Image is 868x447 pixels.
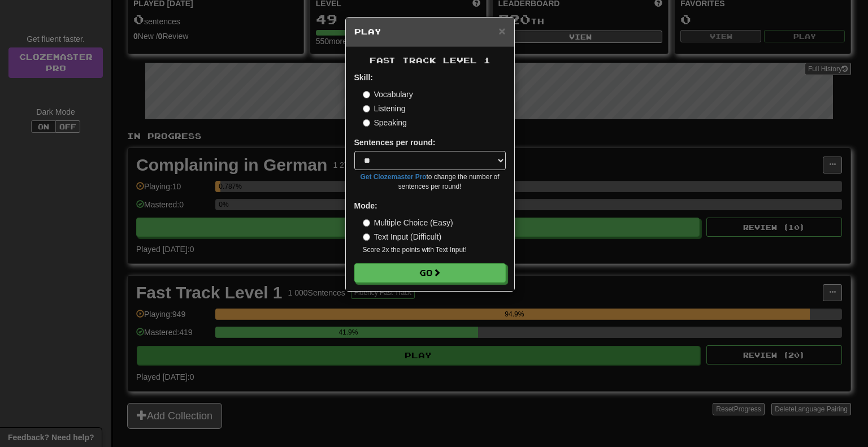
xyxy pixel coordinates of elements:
[498,25,505,37] button: Close
[363,103,406,114] label: Listening
[363,89,413,100] label: Vocabulary
[370,55,491,65] span: Fast Track Level 1
[363,119,370,127] input: Speaking
[354,172,506,192] small: to change the number of sentences per round!
[354,26,506,37] h5: Play
[354,137,436,148] label: Sentences per round:
[363,233,370,241] input: Text Input (Difficult)
[363,105,370,112] input: Listening
[363,219,370,227] input: Multiple Choice (Easy)
[354,73,373,82] strong: Skill:
[363,231,442,242] label: Text Input (Difficult)
[363,117,407,128] label: Speaking
[498,24,505,37] span: ×
[361,173,427,181] a: Get Clozemaster Pro
[363,217,453,228] label: Multiple Choice (Easy)
[363,245,506,255] small: Score 2x the points with Text Input !
[354,201,377,210] strong: Mode:
[354,263,506,283] button: Go
[363,91,370,98] input: Vocabulary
